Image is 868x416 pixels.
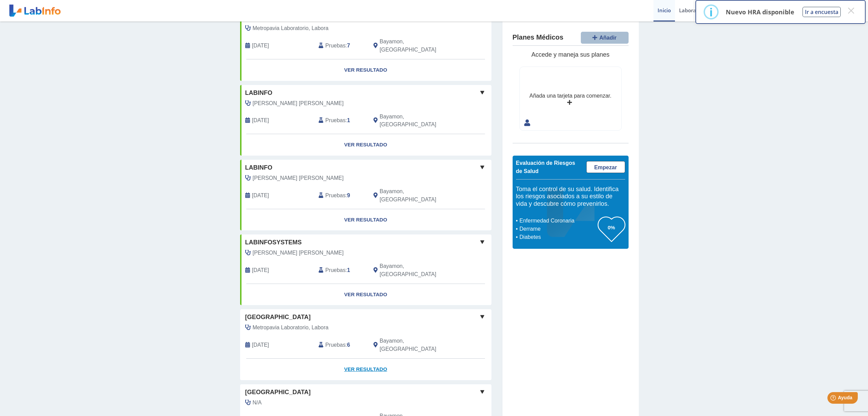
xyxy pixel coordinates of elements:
a: Ver Resultado [240,284,491,305]
a: Ver Resultado [240,359,491,380]
li: Enfermedad Coronaria [518,217,598,225]
div: i [709,6,713,18]
button: Close this dialog [845,4,857,17]
button: Añadir [581,32,629,44]
span: Pruebas [325,42,345,50]
b: 9 [347,192,350,198]
span: Pruebas [325,341,345,349]
span: Vega Rodriguez, Yulmary [253,174,344,182]
span: 2021-03-22 [252,116,269,125]
span: N/A [253,399,262,407]
span: [GEOGRAPHIC_DATA] [245,388,311,397]
b: 1 [347,267,350,273]
div: : [313,113,368,129]
span: Pruebas [325,266,345,274]
div: : [313,38,368,54]
span: labinfo [245,163,273,172]
li: Diabetes [518,233,598,241]
h3: 0% [598,223,625,232]
span: Pruebas [325,191,345,200]
div: Añada una tarjeta para comenzar. [529,92,611,100]
span: 2022-05-28 [252,42,269,50]
a: Ver Resultado [240,134,491,156]
span: 2020-03-14 [252,266,269,274]
span: Añadir [599,35,617,41]
span: Metropavia Laboratorio, Labora [253,24,329,32]
b: 1 [347,117,350,123]
span: labinfo [245,88,273,98]
span: Labinfosystems [245,238,302,247]
span: Bayamon, PR [380,262,455,278]
b: 7 [347,43,350,48]
span: Vega Rodriguez, Yulmary [253,99,344,107]
span: Empezar [594,164,617,170]
div: : [313,187,368,204]
span: Bayamon, PR [380,187,455,204]
h5: Toma el control de su salud. Identifica los riesgos asociados a su estilo de vida y descubre cómo... [516,186,625,208]
p: Nuevo HRA disponible [726,8,794,16]
span: 2025-09-19 [252,341,269,349]
a: Empezar [586,161,625,173]
span: Sanchez Arniella, Viviana [253,249,344,257]
span: Bayamon, PR [380,38,455,54]
h4: Planes Médicos [513,33,563,42]
button: Ir a encuesta [803,7,841,17]
div: : [313,337,368,353]
iframe: Help widget launcher [807,389,860,408]
div: : [313,262,368,278]
a: Ver Resultado [240,209,491,231]
span: Accede y maneja sus planes [531,51,609,58]
li: Derrame [518,225,598,233]
span: Bayamon, PR [380,337,455,353]
span: [GEOGRAPHIC_DATA] [245,313,311,322]
b: 6 [347,342,350,348]
span: 2021-03-13 [252,191,269,200]
span: Pruebas [325,116,345,125]
span: Evaluación de Riesgos de Salud [516,160,575,174]
span: Bayamon, PR [380,113,455,129]
a: Ver Resultado [240,59,491,81]
span: Metropavia Laboratorio, Labora [253,324,329,332]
